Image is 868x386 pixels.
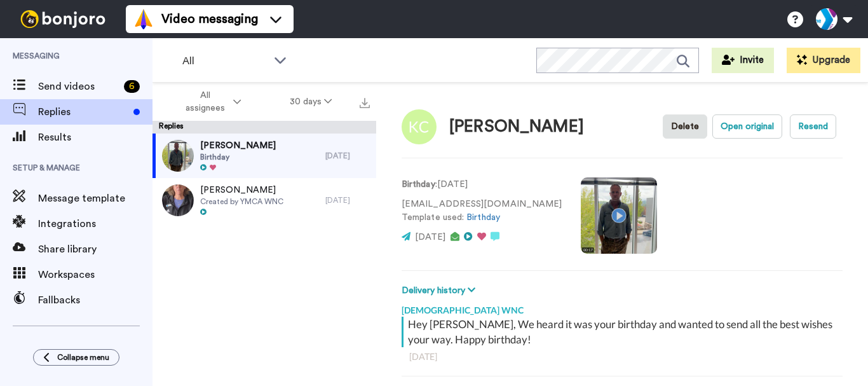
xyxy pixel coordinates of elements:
p: [EMAIL_ADDRESS][DOMAIN_NAME] Template used: [402,198,562,224]
div: [DATE] [325,151,370,161]
button: Invite [712,48,774,73]
div: Replies [153,121,376,134]
img: Image of Kathleen Cleary [402,109,437,144]
a: Birthday [466,213,500,222]
button: Open original [712,114,782,139]
img: d605a53d-1f41-4117-8df5-455029abccd8-thumb.jpg [162,140,194,172]
span: [PERSON_NAME] [200,139,276,152]
div: [PERSON_NAME] [449,118,584,136]
span: Workspaces [38,267,153,282]
span: Collapse menu [57,352,109,362]
div: Hey [PERSON_NAME], We heard it was your birthday and wanted to send all the best wishes your way.... [408,317,839,347]
button: All assignees [155,84,266,120]
span: Fallbacks [38,293,153,308]
p: : [DATE] [402,178,562,191]
span: All [182,53,268,69]
span: All assignees [179,89,231,114]
span: Send videos [38,79,119,94]
img: export.svg [360,98,370,108]
div: [DEMOGRAPHIC_DATA] WNC [402,298,843,317]
strong: Birthday [402,180,435,189]
span: Created by YMCA WNC [200,196,283,207]
img: bj-logo-header-white.svg [15,10,111,28]
span: Results [38,130,153,145]
button: Export all results that match these filters now. [356,92,374,111]
span: Video messaging [161,10,258,28]
span: Share library [38,242,153,257]
button: Collapse menu [33,349,119,366]
div: [DATE] [409,350,835,363]
span: [DATE] [415,233,445,242]
span: Birthday [200,152,276,162]
a: [PERSON_NAME]Created by YMCA WNC[DATE] [153,178,376,223]
span: Integrations [38,216,153,231]
button: Delete [663,114,707,139]
div: [DATE] [325,195,370,205]
span: Message template [38,191,153,206]
div: 6 [124,80,140,93]
span: [PERSON_NAME] [200,184,283,196]
button: 30 days [266,90,356,113]
button: Upgrade [787,48,860,73]
button: Resend [790,114,836,139]
a: [PERSON_NAME]Birthday[DATE] [153,134,376,178]
span: Replies [38,104,128,120]
button: Delivery history [402,284,479,298]
img: vm-color.svg [133,9,154,29]
img: 7dfddf8d-7694-4bcb-b943-af1fc9a01b29-thumb.jpg [162,184,194,216]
